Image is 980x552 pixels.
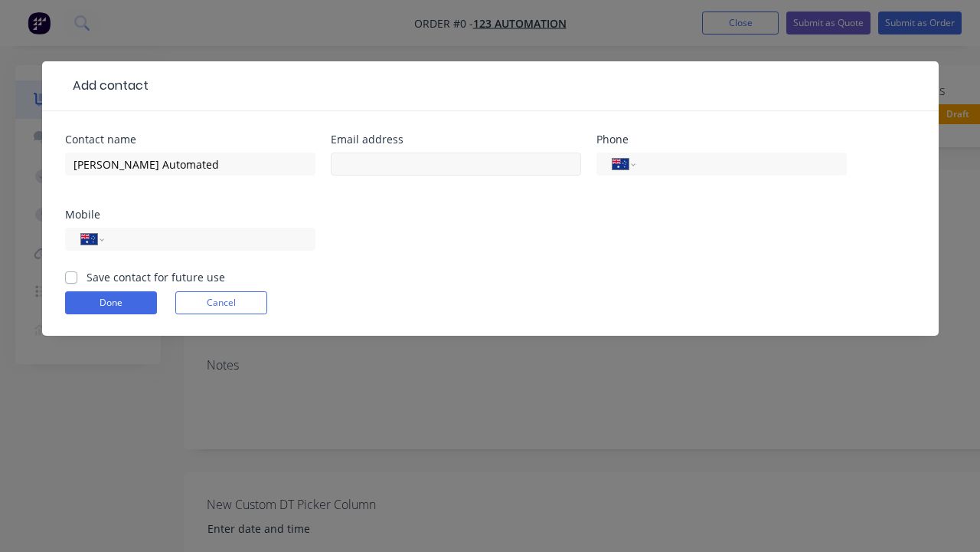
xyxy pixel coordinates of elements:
[87,269,225,285] label: Save contact for future use
[65,134,315,145] div: Contact name
[596,134,847,145] div: Phone
[65,77,149,95] div: Add contact
[175,291,267,314] button: Cancel
[331,134,581,145] div: Email address
[65,291,157,314] button: Done
[65,209,315,220] div: Mobile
